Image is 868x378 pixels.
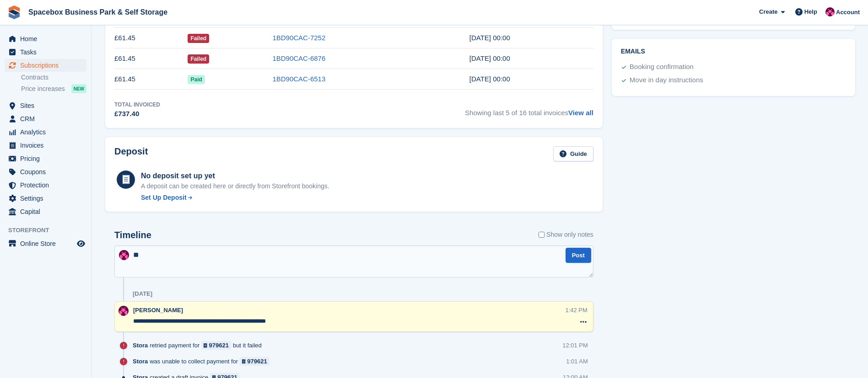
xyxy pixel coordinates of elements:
a: menu [5,192,86,205]
a: menu [5,112,86,125]
span: Online Store [20,237,75,250]
div: retried payment for but it failed [133,341,266,350]
span: Showing last 5 of 16 total invoices [465,101,593,119]
img: Avishka Chauhan [825,7,835,16]
a: menu [5,179,86,192]
span: Capital [20,205,75,218]
span: Stora [133,341,148,350]
div: 12:01 PM [562,341,588,350]
a: 1BD90CAC-7252 [272,34,325,42]
a: Guide [553,146,593,161]
span: Failed [188,34,209,43]
a: menu [5,152,86,165]
span: Coupons [20,165,75,178]
time: 2025-07-02 23:00:56 UTC [469,54,510,62]
a: menu [5,46,86,59]
a: menu [5,139,86,152]
span: Protection [20,179,75,192]
a: View all [568,109,593,117]
a: Price increases NEW [21,84,86,94]
a: Set Up Deposit [141,193,329,202]
a: menu [5,32,86,45]
span: Stora [133,357,148,366]
span: Home [20,32,75,45]
span: Create [759,7,777,16]
span: Storefront [8,226,91,235]
div: Set Up Deposit [141,193,187,202]
div: 979621 [209,341,229,350]
span: Pricing [20,152,75,165]
a: 979621 [201,341,231,350]
div: 979621 [247,357,267,366]
a: menu [5,165,86,178]
div: 1:42 PM [565,306,587,314]
span: Invoices [20,139,75,152]
button: Post [566,248,591,263]
div: 1:01 AM [566,357,588,366]
td: £61.45 [114,28,188,48]
td: £61.45 [114,69,188,90]
a: menu [5,237,86,250]
span: Help [804,7,817,16]
img: Avishka Chauhan [119,250,129,260]
span: Paid [188,75,205,84]
span: Tasks [20,46,75,59]
span: Settings [20,192,75,205]
a: menu [5,59,86,72]
div: Booking confirmation [630,62,694,73]
h2: Deposit [114,146,148,161]
td: £61.45 [114,48,188,69]
img: stora-icon-8386f47178a22dfd0bd8f6a31ec36ba5ce8667c1dd55bd0f319d3a0aa187defe.svg [7,5,21,19]
a: 1BD90CAC-6513 [272,75,325,83]
a: menu [5,99,86,112]
a: menu [5,205,86,218]
div: [DATE] [133,290,152,298]
p: A deposit can be created here or directly from Storefront bookings. [141,181,329,191]
time: 2025-08-02 23:00:17 UTC [469,34,510,42]
a: Spacebox Business Park & Self Storage [25,5,171,20]
input: Show only notes [539,230,545,240]
div: No deposit set up yet [141,170,329,181]
h2: Emails [621,48,846,55]
a: 979621 [240,357,270,366]
span: CRM [20,112,75,125]
span: Sites [20,99,75,112]
span: Price increases [21,85,65,93]
label: Show only notes [539,230,593,240]
a: Preview store [75,238,86,249]
div: Move in day instructions [630,75,703,86]
h2: Timeline [114,230,151,240]
div: £737.40 [114,109,160,119]
img: Avishka Chauhan [119,306,129,316]
a: Contracts [21,73,86,82]
span: Analytics [20,126,75,138]
span: Subscriptions [20,59,75,72]
time: 2025-06-02 23:00:34 UTC [469,75,510,83]
span: Account [836,8,860,17]
a: menu [5,126,86,138]
span: [PERSON_NAME] [133,307,183,314]
div: Total Invoiced [114,101,160,109]
div: was unable to collect payment for [133,357,274,366]
a: 1BD90CAC-6876 [272,54,325,62]
span: Failed [188,54,209,64]
div: NEW [71,84,86,93]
